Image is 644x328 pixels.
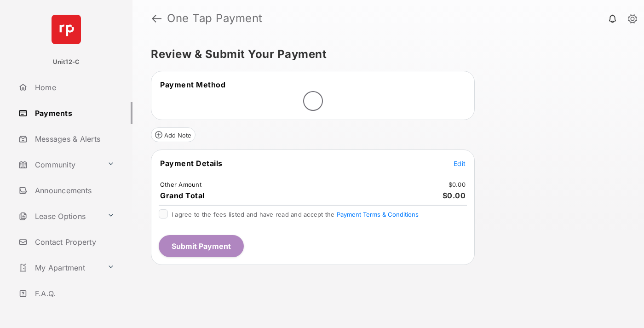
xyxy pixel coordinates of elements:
span: $0.00 [443,191,466,200]
img: svg+xml;base64,PHN2ZyB4bWxucz0iaHR0cDovL3d3dy53My5vcmcvMjAwMC9zdmciIHdpZHRoPSI2NCIgaGVpZ2h0PSI2NC... [52,15,81,44]
a: Lease Options [15,205,103,227]
button: Add Note [151,127,195,142]
a: Home [15,76,132,98]
strong: One Tap Payment [167,13,263,24]
button: I agree to the fees listed and have read and accept the [337,211,419,218]
span: I agree to the fees listed and have read and accept the [172,211,419,218]
button: Edit [454,159,466,168]
a: F.A.Q. [15,282,132,305]
a: Contact Property [15,231,132,253]
span: Payment Details [160,159,223,168]
a: Announcements [15,179,132,201]
a: Messages & Alerts [15,128,132,150]
td: $0.00 [448,180,466,189]
button: Submit Payment [159,235,244,257]
a: My Apartment [15,257,103,279]
span: Edit [454,160,466,167]
td: Other Amount [160,180,202,189]
a: Community [15,154,103,176]
span: Grand Total [160,191,205,200]
span: Payment Method [160,80,225,89]
p: Unit12-C [53,58,80,67]
a: Payments [15,102,132,124]
h5: Review & Submit Your Payment [151,49,618,60]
